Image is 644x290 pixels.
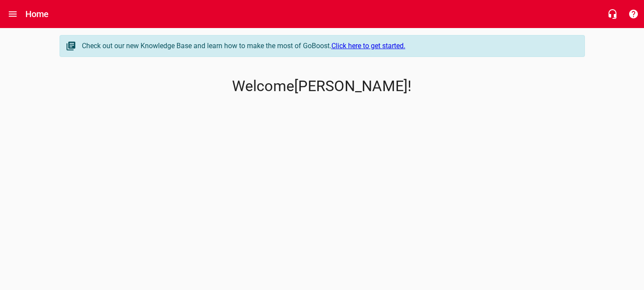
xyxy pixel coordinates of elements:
div: Check out our new Knowledge Base and learn how to make the most of GoBoost. [82,41,576,51]
a: Click here to get started. [331,42,405,50]
button: Live Chat [602,4,623,25]
p: Welcome [PERSON_NAME] ! [60,78,585,95]
button: Support Portal [623,4,644,25]
button: Open drawer [2,4,23,25]
h6: Home [25,7,49,21]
